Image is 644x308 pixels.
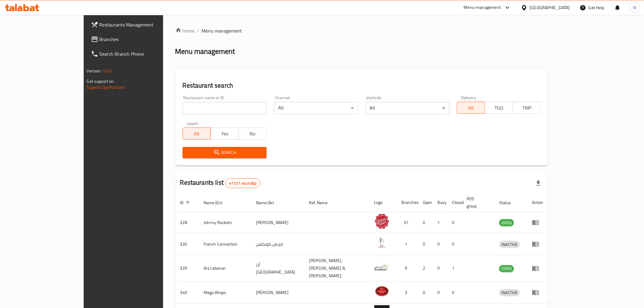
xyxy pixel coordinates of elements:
[251,255,304,282] td: أرز [GEOGRAPHIC_DATA]
[485,102,513,114] button: TGO
[304,255,369,282] td: [PERSON_NAME],[PERSON_NAME] & [PERSON_NAME]
[532,289,543,296] div: Menu
[461,96,476,100] label: Delivery
[499,265,514,272] span: OPEN
[86,47,191,61] a: Search Branch Phone
[447,282,462,303] td: 0
[225,178,260,188] div: Total records count
[499,219,514,226] span: OPEN
[499,289,520,296] span: INACTIVE
[175,27,548,34] nav: breadcrumb
[187,149,262,156] span: Search
[238,128,267,140] button: No
[513,102,541,114] button: TMP
[397,282,418,303] td: 3
[447,193,462,212] th: Closed
[433,193,447,212] th: Busy
[86,17,191,32] a: Restaurants Management
[374,214,390,229] img: Johnny Rockets
[527,193,548,212] th: Action
[199,233,251,255] td: French Connection
[251,282,304,303] td: [PERSON_NAME]
[309,199,335,206] span: Ref. Name
[180,199,192,206] span: ID
[488,103,511,112] span: TGO
[87,67,102,75] span: Version:
[183,102,267,114] input: Search for restaurant name or ID..
[464,4,501,11] div: Menu-management
[374,235,390,250] img: French Connection
[226,180,260,186] span: 41137 record(s)
[467,195,487,210] span: POS group
[499,289,520,296] div: INACTIVE
[175,47,235,56] h2: Menu management
[87,83,125,91] a: Support.OpsPlatform
[499,241,520,248] span: INACTIVE
[366,102,450,114] div: All
[532,240,543,248] div: Menu
[86,32,191,47] a: Branches
[197,27,199,34] li: /
[418,282,433,303] td: 0
[369,193,397,212] th: Logo
[199,212,251,233] td: Johnny Rockets
[397,212,418,233] td: 37
[397,255,418,282] td: 9
[447,212,462,233] td: 0
[418,193,433,212] th: Open
[532,219,543,226] div: Menu
[183,128,211,140] button: All
[633,4,636,11] span: N
[460,103,483,112] span: All
[100,36,186,43] span: Branches
[447,255,462,282] td: 1
[241,129,264,138] span: No
[516,103,539,112] span: TMP
[433,212,447,233] td: 1
[530,4,570,11] div: [GEOGRAPHIC_DATA]
[433,282,447,303] td: 0
[103,67,112,75] span: 1.0.0
[199,282,251,303] td: Mega Wraps
[100,50,186,58] span: Search Branch Phone
[204,199,231,206] span: Name (En)
[256,199,282,206] span: Name (Ar)
[251,233,304,255] td: فرنش كونكشن
[202,27,242,34] span: Menu management
[374,260,390,275] img: Arz Lebanon
[87,77,115,85] span: Get support on:
[100,21,186,28] span: Restaurants Management
[374,284,390,299] img: Mega Wraps
[397,193,418,212] th: Branches
[532,265,543,272] div: Menu
[457,102,485,114] button: All
[183,147,267,158] button: Search
[185,129,208,138] span: All
[499,219,514,226] div: OPEN
[418,212,433,233] td: 0
[433,233,447,255] td: 0
[531,176,546,191] div: Export file
[187,121,198,126] label: Upsell
[180,178,261,188] h2: Restaurants list
[433,255,447,282] td: 0
[397,233,418,255] td: 1
[274,102,358,114] div: All
[418,255,433,282] td: 2
[418,233,433,255] td: 0
[213,129,236,138] span: Yes
[210,128,239,140] button: Yes
[183,81,541,90] h2: Restaurant search
[251,212,304,233] td: [PERSON_NAME]
[499,199,519,206] span: Status
[199,255,251,282] td: Arz Lebanon
[447,233,462,255] td: 0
